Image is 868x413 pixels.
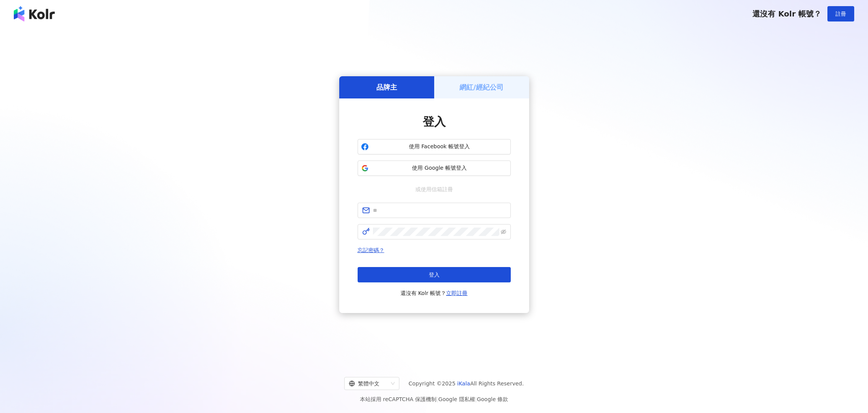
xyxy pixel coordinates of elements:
[400,288,468,298] span: 還沒有 Kolr 帳號？
[457,380,470,387] a: iKala
[358,247,384,253] a: 忘記密碼？
[827,6,854,21] button: 註冊
[358,161,511,176] button: 使用 Google 帳號登入
[358,267,511,282] button: 登入
[349,377,388,390] div: 繁體中文
[376,82,397,92] h5: 品牌主
[477,396,508,402] a: Google 條款
[372,143,507,151] span: 使用 Facebook 帳號登入
[501,229,506,234] span: eye-invisible
[438,396,475,402] a: Google 隱私權
[436,396,438,402] span: |
[423,115,446,128] span: 登入
[409,379,524,388] span: Copyright © 2025 All Rights Reserved.
[410,185,458,193] span: 或使用信箱註冊
[372,164,507,172] span: 使用 Google 帳號登入
[459,82,503,92] h5: 網紅/經紀公司
[446,290,468,296] a: 立即註冊
[14,6,55,21] img: logo
[752,9,821,18] span: 還沒有 Kolr 帳號？
[360,395,508,404] span: 本站採用 reCAPTCHA 保護機制
[429,272,440,278] span: 登入
[475,396,477,402] span: |
[358,139,511,154] button: 使用 Facebook 帳號登入
[835,11,846,17] span: 註冊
